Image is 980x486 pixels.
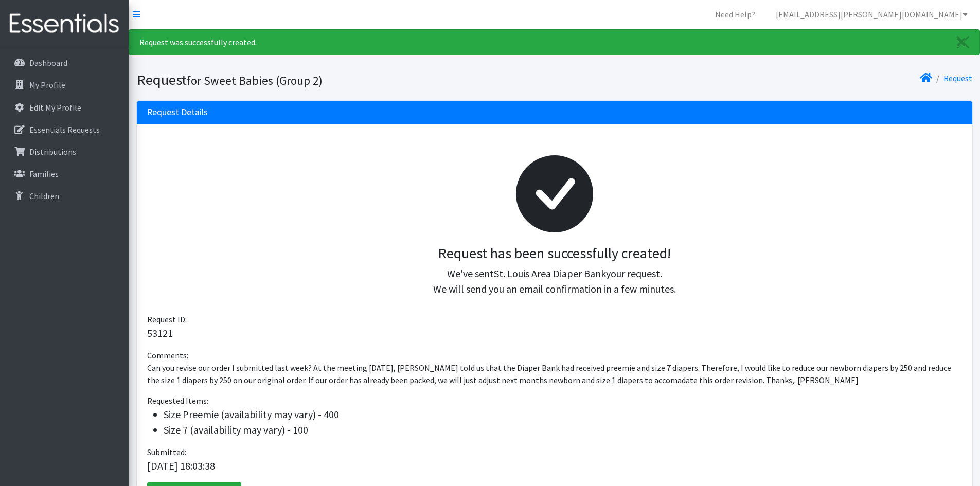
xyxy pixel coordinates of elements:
[4,119,124,140] a: Essentials Requests
[147,350,188,361] span: Comments:
[947,30,979,55] a: Close
[768,4,976,25] a: [EMAIL_ADDRESS][PERSON_NAME][DOMAIN_NAME]
[147,447,186,457] span: Submitted:
[29,80,65,90] p: My Profile
[4,75,124,95] a: My Profile
[155,266,954,297] p: We've sent your request. We will send you an email confirmation in a few minutes.
[29,124,100,135] p: Essentials Requests
[707,4,763,25] a: Need Help?
[147,326,962,341] p: 53121
[187,73,323,88] small: for Sweet Babies (Group 2)
[147,362,962,386] p: Can you revise our order I submitted last week? At the meeting [DATE], [PERSON_NAME] told us that...
[147,458,962,474] p: [DATE] 18:03:38
[29,191,59,201] p: Children
[29,102,81,113] p: Edit My Profile
[4,52,124,73] a: Dashboard
[4,7,124,41] img: HumanEssentials
[943,73,972,83] a: Request
[4,164,124,184] a: Families
[4,186,124,206] a: Children
[4,97,124,118] a: Edit My Profile
[164,407,962,422] li: Size Preemie (availability may vary) - 400
[155,245,954,262] h3: Request has been successfully created!
[147,107,208,118] h3: Request Details
[147,314,187,325] span: Request ID:
[29,169,59,179] p: Families
[4,141,124,162] a: Distributions
[147,395,208,406] span: Requested Items:
[164,422,962,438] li: Size 7 (availability may vary) - 100
[494,267,606,280] span: St. Louis Area Diaper Bank
[137,71,551,89] h1: Request
[129,29,980,55] div: Request was successfully created.
[29,147,76,157] p: Distributions
[29,58,67,68] p: Dashboard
